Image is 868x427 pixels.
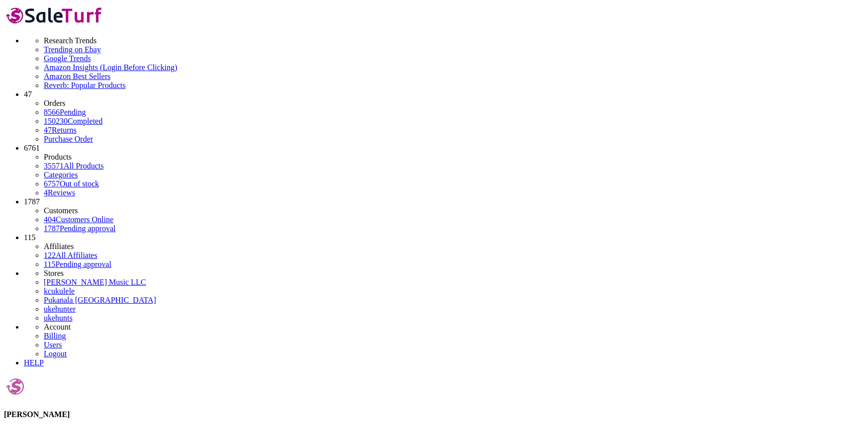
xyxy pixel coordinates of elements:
span: 6761 [24,144,40,152]
a: kcukulele [44,287,75,295]
a: Trending on Ebay [44,45,864,54]
a: Pukanala [GEOGRAPHIC_DATA] [44,296,156,304]
a: 8566Pending [44,108,864,117]
a: 122All Affiliates [44,251,97,259]
span: 115 [24,233,35,242]
a: Reverb: Popular Products [44,81,864,90]
a: 6757Out of stock [44,179,99,188]
a: 4Reviews [44,188,75,197]
span: 122 [44,251,56,259]
img: Amber Helgren [4,375,26,398]
span: 47 [24,90,32,98]
li: Stores [44,269,864,278]
a: Purchase Order [44,135,93,143]
span: 4 [44,188,48,197]
span: 150230 [44,117,68,125]
a: 1787Pending approval [44,224,115,233]
a: 115Pending approval [44,260,111,268]
a: ukehunter [44,305,76,313]
span: 1787 [44,224,60,233]
a: Categories [44,171,78,179]
a: Amazon Best Sellers [44,72,864,81]
a: ukehunts [44,314,73,322]
span: 35571 [44,162,64,170]
span: 404 [44,215,56,224]
a: 35571All Products [44,162,103,170]
span: 115 [44,260,55,268]
a: Amazon Insights (Login Before Clicking) [44,63,864,72]
a: 404Customers Online [44,215,113,224]
span: 1787 [24,197,40,206]
li: Research Trends [44,36,864,45]
li: Products [44,153,864,162]
h4: [PERSON_NAME] [4,410,864,419]
a: Billing [44,332,66,340]
img: SaleTurf [4,4,105,26]
a: HELP [24,358,44,367]
span: 47 [44,126,52,134]
li: Customers [44,206,864,215]
a: [PERSON_NAME] Music LLC [44,278,146,286]
a: Logout [44,349,67,358]
li: Affiliates [44,242,864,251]
li: Orders [44,99,864,108]
a: 47Returns [44,126,77,134]
span: 6757 [44,179,60,188]
a: 150230Completed [44,117,102,125]
span: 8566 [44,108,60,116]
li: Account [44,323,864,332]
a: Users [44,341,62,349]
a: Google Trends [44,54,864,63]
